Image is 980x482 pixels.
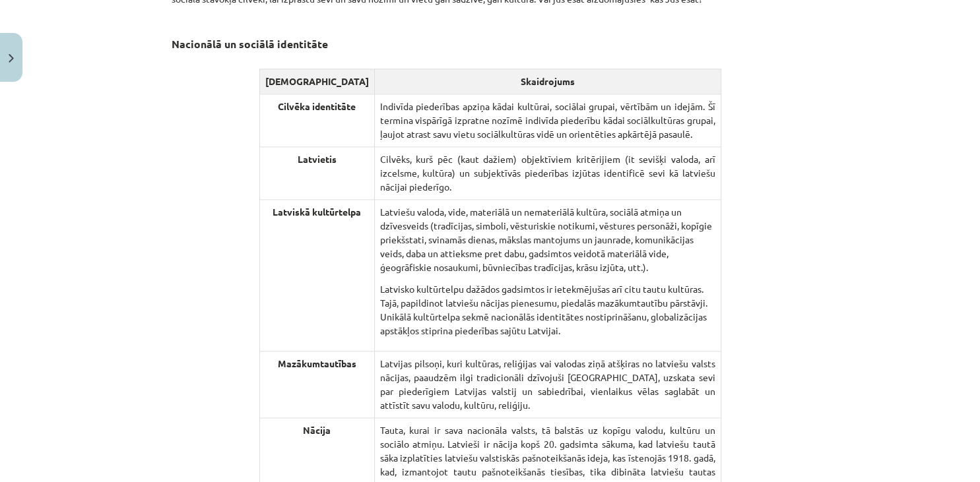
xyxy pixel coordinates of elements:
[172,37,328,51] strong: Nacionālā un sociālā identitāte
[298,153,337,165] strong: Latvietis
[259,69,374,94] th: [DEMOGRAPHIC_DATA]
[9,54,14,63] img: icon-close-lesson-0947bae3869378f0d4975bcd49f059093ad1ed9edebbc8119c70593378902aed.svg
[374,146,721,199] td: Cilvēks, kurš pēc (kaut dažiem) objektīviem kritērijiem (it sevišķi valoda, arī izcelsme, kultūra...
[273,206,361,218] strong: Latviskā kultūrtelpa
[278,357,356,369] strong: Mazākumtautības
[374,351,721,417] td: Latvijas pilsoņi, kuri kultūras, reliģijas vai valodas ziņā atšķiras no latviešu valsts nācijas, ...
[278,100,356,112] strong: Cilvēka identitāte
[374,69,721,94] th: Skaidrojums
[374,94,721,146] td: Indivīda piederības apziņa kādai kultūrai, sociālai grupai, vērtībām un idejām. Šī termina vispār...
[380,205,715,274] p: Latviešu valoda, vide, materiālā un nemateriālā kultūra, sociālā atmiņa un dzīvesveids (tradīcija...
[380,282,715,338] p: Latvisko kultūrtelpu dažādos gadsimtos ir ietekmējušas arī citu tautu kultūras. Tajā, papildinot ...
[303,424,331,436] strong: Nācija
